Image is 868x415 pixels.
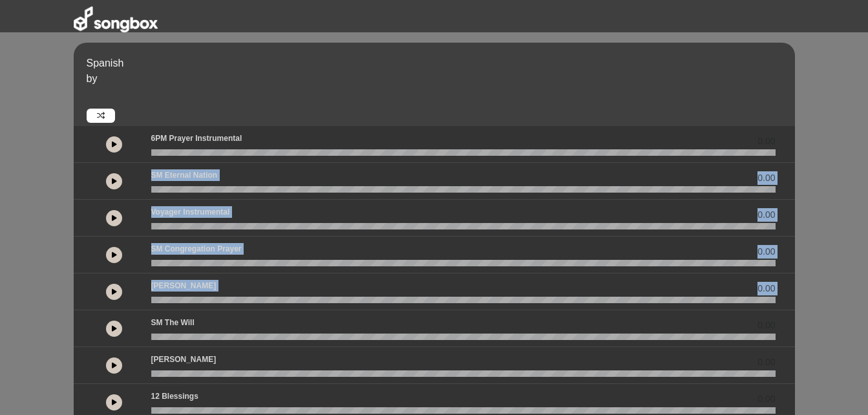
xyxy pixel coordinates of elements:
img: songbox-logo-white.png [74,6,158,32]
p: SM Congregation Prayer [151,243,242,255]
span: 0.00 [757,245,775,259]
p: [PERSON_NAME] [151,280,217,292]
p: 6PM Prayer Instrumental [151,133,242,144]
span: 0.00 [757,392,775,406]
p: SM Eternal Nation [151,169,218,181]
span: by [87,73,98,84]
span: 0.00 [757,356,775,369]
span: 0.00 [757,208,775,222]
span: 0.00 [757,282,775,295]
span: 0.00 [757,171,775,185]
p: 12 Blessings [151,390,198,402]
span: 0.00 [757,134,775,148]
p: [PERSON_NAME] [151,354,217,365]
p: Voyager Instrumental [151,206,230,218]
p: SM The Will [151,317,195,328]
span: 0.00 [757,319,775,332]
p: Spanish [87,56,792,71]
